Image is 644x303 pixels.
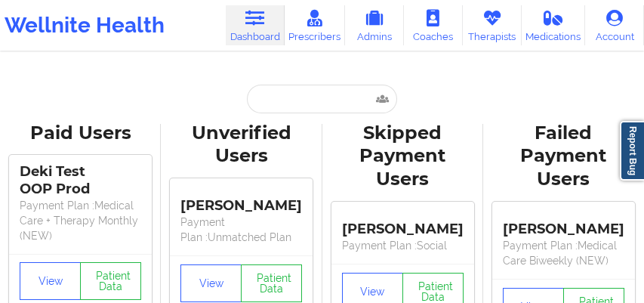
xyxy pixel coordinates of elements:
[11,122,150,145] div: Paid Users
[285,5,345,45] a: Prescribers
[494,122,633,192] div: Failed Payment Users
[342,209,464,238] div: [PERSON_NAME]
[180,215,302,245] p: Payment Plan : Unmatched Plan
[333,122,473,192] div: Skipped Payment Users
[404,5,463,45] a: Coaches
[226,5,285,45] a: Dashboard
[522,5,585,45] a: Medications
[20,163,141,198] div: Deki Test OOP Prod
[620,121,644,181] a: Report Bug
[241,264,302,302] button: Patient Data
[342,238,464,253] p: Payment Plan : Social
[180,186,302,215] div: [PERSON_NAME]
[180,264,242,302] button: View
[345,5,404,45] a: Admins
[80,262,141,300] button: Patient Data
[171,122,311,169] div: Unverified Users
[503,238,624,268] p: Payment Plan : Medical Care Biweekly (NEW)
[463,5,522,45] a: Therapists
[503,209,624,238] div: [PERSON_NAME]
[20,198,141,243] p: Payment Plan : Medical Care + Therapy Monthly (NEW)
[20,262,81,300] button: View
[585,5,644,45] a: Account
